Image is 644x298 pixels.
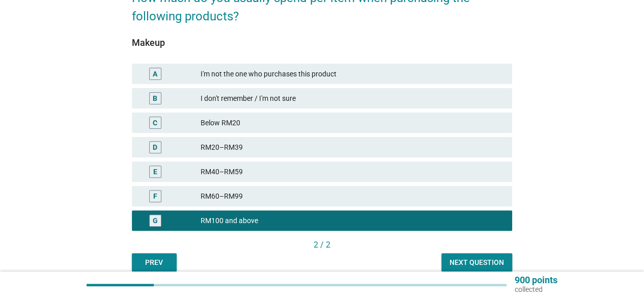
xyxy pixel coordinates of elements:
p: 900 points [515,276,557,285]
div: D [153,142,157,153]
button: Next question [441,253,512,272]
p: collected [515,285,557,294]
div: Makeup [132,36,512,49]
div: RM100 and above [201,214,504,227]
button: Prev [132,253,177,272]
div: Next question [450,257,504,268]
div: Below RM20 [201,117,504,129]
div: Prev [140,257,169,268]
div: E [153,167,157,177]
div: F [153,191,157,202]
div: A [153,69,157,79]
div: RM40–RM59 [201,166,504,178]
div: I'm not the one who purchases this product [201,68,504,80]
div: C [153,118,157,128]
div: I don't remember / I'm not sure [201,92,504,104]
div: G [153,215,158,226]
div: B [153,93,157,104]
div: RM20–RM39 [201,141,504,153]
div: 2 / 2 [132,239,512,251]
div: RM60–RM99 [201,190,504,202]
